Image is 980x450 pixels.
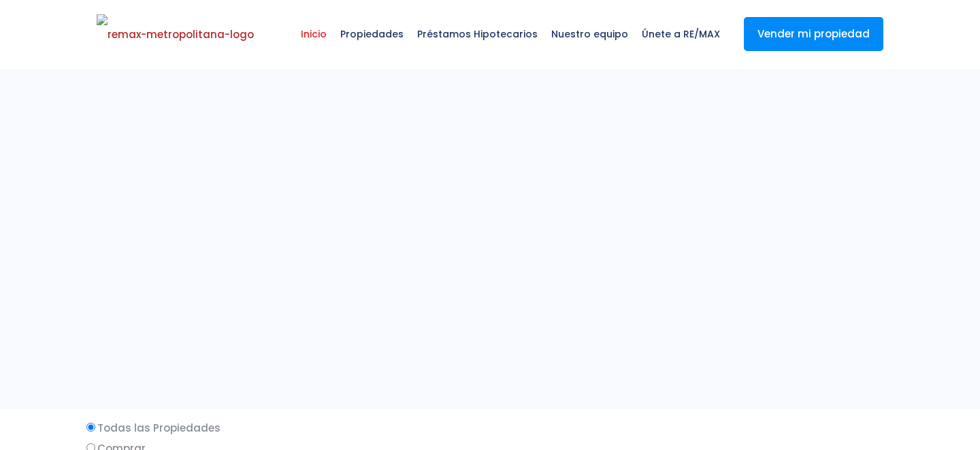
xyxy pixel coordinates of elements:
a: Vender mi propiedad [744,17,883,51]
input: Todas las Propiedades [86,423,95,432]
span: Únete a RE/MAX [635,14,727,54]
span: Nuestro equipo [544,14,635,54]
span: Inicio [294,14,333,54]
img: remax-metropolitana-logo [97,14,254,55]
span: Propiedades [333,14,410,54]
span: Préstamos Hipotecarios [410,14,544,54]
label: Todas las Propiedades [83,419,897,436]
